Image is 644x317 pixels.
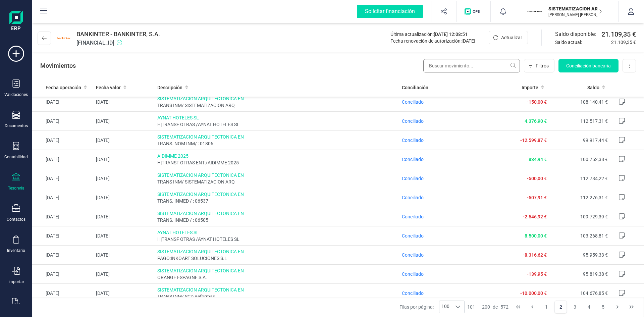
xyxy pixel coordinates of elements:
td: [DATE] [32,207,93,226]
td: 95.959,33 € [549,246,610,265]
span: -150,00 € [527,99,547,105]
td: [DATE] [32,265,93,284]
td: 112.784,22 € [549,169,610,188]
button: First Page [512,301,525,313]
p: SISTEMATIZACION ARQUITECTONICA EN REFORMAS SL [548,5,602,12]
span: 4.376,90 € [525,118,547,124]
td: 112.517,31 € [549,112,610,131]
img: Logo de OPS [465,8,482,15]
span: Conciliado [402,138,424,143]
span: TRANS INM/ SISTEMATIZACION ARQ [157,178,397,185]
div: Tesorería [8,186,24,191]
button: Actualizar [489,31,528,44]
div: Solicitar financiación [357,5,423,18]
span: -507,91 € [527,195,547,200]
span: Saldo actual: [555,39,608,46]
button: Solicitar financiación [349,1,431,22]
span: PAGO:INKOART SOLUCIONES S.L [157,255,397,262]
span: 101 [467,304,475,310]
td: [DATE] [93,112,154,131]
span: -139,95 € [527,271,547,277]
p: [PERSON_NAME] [PERSON_NAME] [548,12,602,17]
span: Actualizar [501,34,522,41]
span: Conciliado [402,118,424,124]
div: Fecha renovación de autorización: [390,38,475,44]
span: de [493,304,498,310]
span: Conciliado [402,195,424,200]
img: Logo Finanedi [9,11,23,32]
span: Conciliado [402,271,424,277]
span: SISTEMATIZACION ARQUITECTONICA EN [157,134,397,140]
span: H|TRANSF OTRAS /AYNAT HOTELES SL [157,121,397,128]
td: [DATE] [32,284,93,303]
span: 572 [500,304,508,310]
span: Filtros [536,62,549,69]
button: Page 3 [569,301,581,313]
span: AYNAT HOTELES SL [157,229,397,236]
td: [DATE] [32,169,93,188]
td: 109.729,39 € [549,207,610,226]
button: Previous Page [526,301,539,313]
td: [DATE] [93,246,154,265]
span: TRANS INM/ SCD Reformas [157,293,397,300]
span: -10.000,00 € [520,290,547,296]
td: [DATE] [93,188,154,207]
td: [DATE] [32,188,93,207]
td: 99.917,44 € [549,131,610,150]
span: Conciliado [402,176,424,181]
span: H|TRANSF OTRAS ENT /AIDIMME 2025 [157,159,397,166]
span: Conciliado [402,214,424,219]
td: [DATE] [93,226,154,246]
td: [DATE] [32,246,93,265]
span: AYNAT HOTELES SL [157,114,397,121]
td: [DATE] [32,93,93,112]
span: [DATE] 12:08:51 [434,32,468,37]
span: 834,94 € [529,157,547,162]
span: Conciliación [402,84,428,91]
span: SISTEMATIZACION ARQUITECTONICA EN [157,248,397,255]
span: TRANS. INMED / : 06505 [157,217,397,223]
div: Validaciones [4,92,28,97]
span: -12.599,87 € [520,138,547,143]
span: TRANS. NOM INM/ : 01806 [157,140,397,147]
span: ORANGE ESPAGNE S.A. [157,274,397,281]
span: Conciliado [402,252,424,258]
td: [DATE] [32,112,93,131]
span: 100 [439,301,451,313]
td: [DATE] [93,150,154,169]
span: 21.109,35 € [601,30,636,39]
button: Page 4 [583,301,595,313]
div: Documentos [5,123,28,128]
span: SISTEMATIZACION ARQUITECTONICA EN [157,210,397,217]
span: Fecha operación [46,84,81,91]
span: Conciliado [402,290,424,296]
button: SISISTEMATIZACION ARQUITECTONICA EN REFORMAS SL[PERSON_NAME] [PERSON_NAME] [524,1,610,22]
button: Page 1 [540,301,553,313]
span: SISTEMATIZACION ARQUITECTONICA EN [157,95,397,102]
span: [DATE] [462,38,475,44]
span: SISTEMATIZACION ARQUITECTONICA EN [157,191,397,198]
span: Importe [522,84,538,91]
button: Filtros [524,59,554,72]
div: Filas por página: [399,301,465,313]
span: BANKINTER - BANKINTER, S.A. [76,30,160,39]
button: Conciliación bancaria [558,59,619,72]
span: Conciliado [402,157,424,162]
td: 103.268,81 € [549,226,610,246]
span: 21.109,35 € [611,39,636,46]
button: Logo de OPS [461,1,486,22]
span: 8.500,00 € [525,233,547,239]
td: [DATE] [32,226,93,246]
td: [DATE] [93,93,154,112]
td: [DATE] [93,265,154,284]
td: [DATE] [32,131,93,150]
button: Next Page [611,301,624,313]
span: SISTEMATIZACION ARQUITECTONICA EN [157,172,397,178]
div: Contactos [7,217,25,222]
td: 95.819,38 € [549,265,610,284]
p: Movimientos [40,61,76,70]
button: Page 5 [597,301,609,313]
span: Conciliado [402,233,424,239]
span: AIDIMME 2025 [157,153,397,159]
span: TRANS INM/ SISTEMATIZACION ARQ [157,102,397,109]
